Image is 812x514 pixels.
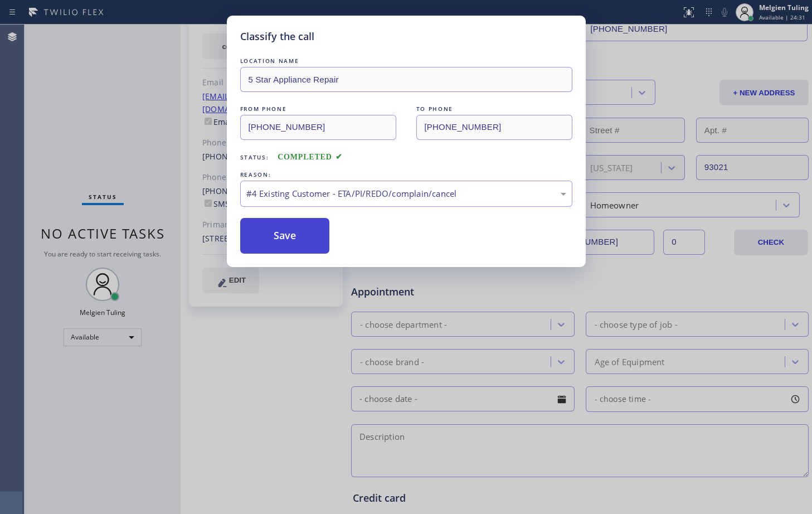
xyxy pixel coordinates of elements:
[240,169,572,181] div: REASON:
[240,153,269,161] span: Status:
[240,55,572,67] div: LOCATION NAME
[240,29,314,44] h5: Classify the call
[240,103,396,115] div: FROM PHONE
[246,187,566,200] div: #4 Existing Customer - ETA/PI/REDO/complain/cancel
[416,103,572,115] div: TO PHONE
[240,115,396,140] input: From phone
[416,115,572,140] input: To phone
[240,218,330,254] button: Save
[278,153,342,161] span: COMPLETED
